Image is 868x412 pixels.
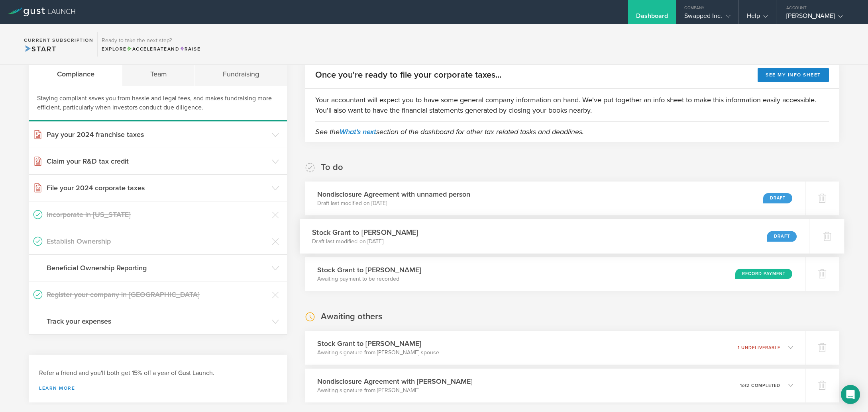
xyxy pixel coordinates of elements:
[735,269,792,279] div: Record Payment
[97,32,204,57] div: Ready to take the next step?ExploreAccelerateandRaise
[47,209,268,220] h3: Incorporate in [US_STATE]
[763,193,792,203] div: Draft
[47,263,268,273] h3: Beneficial Ownership Reporting
[305,257,805,291] div: Stock Grant to [PERSON_NAME]Awaiting payment to be recordedRecord Payment
[740,383,780,388] p: 1 2 completed
[747,12,768,24] div: Help
[102,45,200,53] div: Explore
[317,275,421,283] p: Awaiting payment to be recorded
[24,45,56,53] span: Start
[317,376,473,387] h3: Nondisclosure Agreement with [PERSON_NAME]
[758,68,829,82] button: See my info sheet
[321,162,343,173] h2: To do
[24,38,93,43] h2: Current Subscription
[317,189,470,199] h3: Nondisclosure Agreement with unnamed person
[127,46,180,52] span: and
[738,346,780,350] p: 1 undeliverable
[317,265,421,275] h3: Stock Grant to [PERSON_NAME]
[317,199,470,207] p: Draft last modified on [DATE]
[684,12,730,24] div: Swapped Inc.
[317,387,473,394] p: Awaiting signature from [PERSON_NAME]
[47,183,268,193] h3: File your 2024 corporate taxes
[179,46,200,52] span: Raise
[29,86,287,121] div: Staying compliant saves you from hassle and legal fees, and makes fundraising more efficient, par...
[29,62,122,86] div: Compliance
[742,383,746,388] em: of
[315,69,501,81] h2: Once you're ready to file your corporate taxes...
[340,127,376,136] a: What's next
[39,386,277,391] a: Learn more
[39,369,277,378] h3: Refer a friend and you'll both get 15% off a year of Gust Launch.
[47,316,268,326] h3: Track your expenses
[102,38,200,43] h3: Ready to take the next step?
[300,219,809,254] div: Stock Grant to [PERSON_NAME]Draft last modified on [DATE]Draft
[47,289,268,300] h3: Register your company in [GEOGRAPHIC_DATA]
[47,156,268,166] h3: Claim your R&D tax credit
[47,129,268,140] h3: Pay your 2024 franchise taxes
[841,385,860,404] div: Open Intercom Messenger
[305,182,805,215] div: Nondisclosure Agreement with unnamed personDraft last modified on [DATE]Draft
[127,46,167,52] span: Accelerate
[312,227,418,238] h3: Stock Grant to [PERSON_NAME]
[195,62,287,86] div: Fundraising
[767,231,797,242] div: Draft
[321,311,382,322] h2: Awaiting others
[786,12,854,24] div: [PERSON_NAME]
[122,62,195,86] div: Team
[317,349,439,357] p: Awaiting signature from [PERSON_NAME] spouse
[315,95,829,115] p: Your accountant will expect you to have some general company information on hand. We've put toget...
[317,338,439,349] h3: Stock Grant to [PERSON_NAME]
[312,237,418,245] p: Draft last modified on [DATE]
[315,127,584,136] em: See the section of the dashboard for other tax related tasks and deadlines.
[636,12,668,24] div: Dashboard
[47,236,268,246] h3: Establish Ownership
